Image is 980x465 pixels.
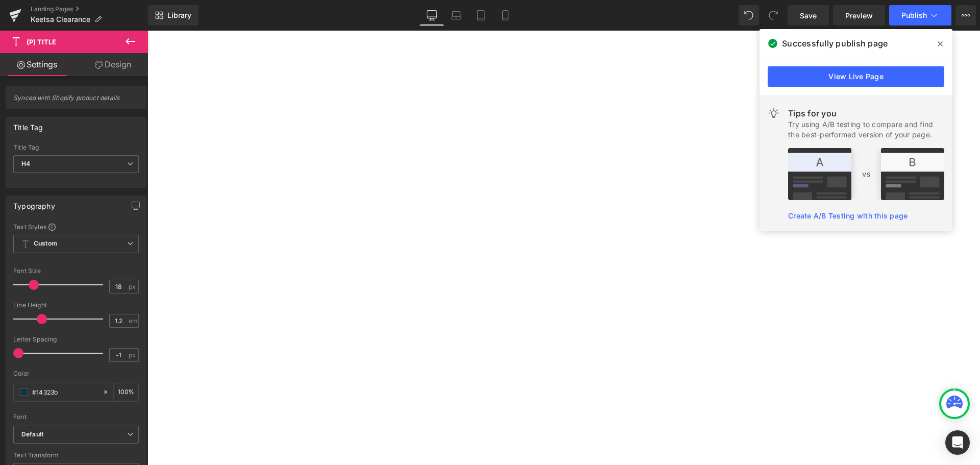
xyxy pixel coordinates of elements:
span: em [129,317,137,324]
a: Tablet [469,5,493,26]
div: % [114,383,138,401]
button: Undo [739,5,759,26]
button: More [955,5,976,26]
a: Desktop [420,5,444,26]
a: Mobile [493,5,518,26]
b: Custom [34,239,57,248]
span: Publish [901,11,927,19]
span: Preview [845,10,873,21]
b: H4 [21,160,30,167]
div: Text Styles [13,223,139,231]
a: Landing Pages [31,5,148,13]
i: Default [21,430,43,439]
button: Redo [763,5,783,26]
span: px [129,352,137,358]
div: Try using A/B testing to compare and find the best-performed version of your page. [788,119,944,140]
span: Save [800,10,817,21]
a: New Library [148,5,199,26]
a: Design [76,53,150,76]
a: Preview [833,5,885,26]
input: Color [32,386,97,398]
span: Library [167,11,191,20]
span: px [129,283,137,290]
div: Text Transform [13,452,139,459]
button: Publish [889,5,951,26]
div: Font [13,413,139,421]
div: Font Size [13,267,139,275]
img: light.svg [768,107,780,119]
a: View Live Page [768,66,944,87]
div: Typography [13,196,55,210]
img: tip.png [788,148,944,200]
a: Laptop [444,5,469,26]
span: Keetsa Clearance [31,15,90,23]
div: Title Tag [13,144,139,151]
a: Create A/B Testing with this page [788,211,908,220]
span: Synced with Shopify product details [13,94,139,109]
div: Letter Spacing [13,336,139,343]
div: Tips for you [788,107,944,119]
div: Open Intercom Messenger [945,430,970,455]
span: (P) Title [27,38,56,46]
div: Color [13,370,139,377]
div: Line Height [13,302,139,309]
span: Successfully publish page [782,37,888,50]
div: Title Tag [13,117,43,132]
